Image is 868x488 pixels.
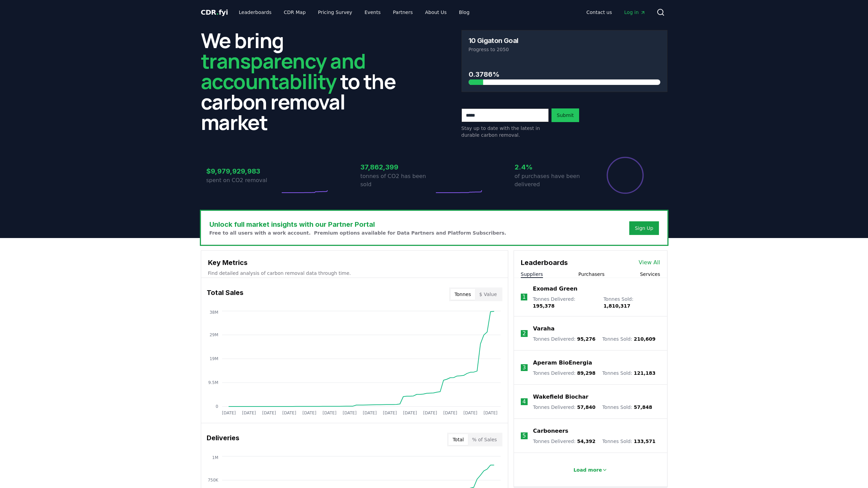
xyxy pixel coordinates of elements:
tspan: [DATE] [463,411,477,415]
p: spent on CO2 removal [206,176,280,184]
button: Purchasers [578,271,605,278]
tspan: [DATE] [262,411,276,415]
p: Free to all users with a work account. Premium options available for Data Partners and Platform S... [209,230,506,236]
h2: We bring to the carbon removal market [201,30,407,132]
tspan: [DATE] [483,411,497,415]
p: Tonnes Delivered : [533,404,595,411]
tspan: [DATE] [322,411,336,415]
p: Tonnes Delivered : [533,296,597,309]
h3: Key Metrics [208,257,501,268]
span: transparency and accountability [201,47,366,95]
tspan: [DATE] [423,411,437,415]
span: CDR fyi [201,8,228,16]
tspan: [DATE] [342,411,356,415]
h3: 2.4% [515,162,588,172]
a: Contact us [581,6,617,18]
a: Aperam BioEnergia [533,359,592,367]
p: 4 [523,398,526,406]
a: Leaderboards [233,6,277,18]
p: Tonnes Sold : [602,370,656,376]
tspan: 1M [212,455,218,460]
span: 89,298 [577,370,595,376]
p: Find detailed analysis of carbon removal data through time. [208,270,501,277]
p: Tonnes Sold : [602,336,656,342]
span: 121,183 [634,370,656,376]
button: Sign Up [629,221,659,235]
span: Log in [624,9,645,16]
p: Tonnes Delivered : [533,336,595,342]
p: Tonnes Sold : [602,404,652,411]
h3: 0.3786% [469,69,660,79]
button: Total [448,434,468,445]
p: 2 [523,329,526,338]
h3: 37,862,399 [361,162,434,172]
button: Tonnes [451,289,475,300]
a: Partners [387,6,418,18]
div: Percentage of sales delivered [606,156,644,194]
a: Wakefield Biochar [533,393,588,401]
span: 195,378 [533,303,555,309]
h3: Total Sales [207,287,244,301]
button: Services [640,271,660,278]
nav: Main [233,6,475,18]
button: % of Sales [468,434,501,445]
a: Exomad Green [533,285,577,293]
tspan: [DATE] [282,411,296,415]
h3: 10 Gigaton Goal [469,37,518,44]
a: Carboneers [533,427,568,435]
tspan: 38M [209,310,218,315]
span: 133,571 [634,439,656,444]
span: 210,609 [634,336,656,342]
tspan: [DATE] [383,411,397,415]
tspan: [DATE] [302,411,316,415]
tspan: 29M [209,332,218,337]
p: tonnes of CO2 has been sold [361,172,434,189]
tspan: [DATE] [443,411,457,415]
span: 57,848 [634,404,652,410]
tspan: 750K [208,478,219,483]
a: Varaha [533,325,555,333]
p: of purchases have been delivered [515,172,588,189]
p: Tonnes Sold : [603,296,660,309]
p: 3 [523,364,526,372]
tspan: [DATE] [403,411,417,415]
p: Load more [573,467,602,473]
a: Sign Up [635,225,653,232]
button: Load more [568,463,613,477]
h3: $9,979,929,983 [206,166,280,176]
span: . [216,8,219,16]
p: 5 [523,432,526,440]
h3: Unlock full market insights with our Partner Portal [209,219,506,230]
p: Tonnes Delivered : [533,438,595,445]
a: Blog [454,6,475,18]
span: 95,276 [577,336,595,342]
h3: Leaderboards [521,257,568,268]
p: Tonnes Sold : [602,438,656,445]
a: About Us [420,6,452,18]
nav: Main [581,6,651,18]
button: $ Value [475,289,501,300]
button: Suppliers [521,271,543,278]
button: Submit [551,108,579,122]
a: CDR Map [278,6,311,18]
a: Pricing Survey [312,6,357,18]
tspan: [DATE] [222,411,236,415]
span: 1,810,317 [603,303,630,309]
h3: Deliveries [207,433,239,446]
a: View All [639,258,660,267]
tspan: 0 [216,404,218,409]
p: Progress to 2050 [469,46,660,53]
tspan: [DATE] [242,411,256,415]
tspan: [DATE] [363,411,377,415]
a: CDR.fyi [201,8,228,17]
p: 1 [522,293,526,301]
tspan: 9.5M [208,380,218,385]
a: Log in [619,6,651,18]
span: 54,392 [577,439,595,444]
